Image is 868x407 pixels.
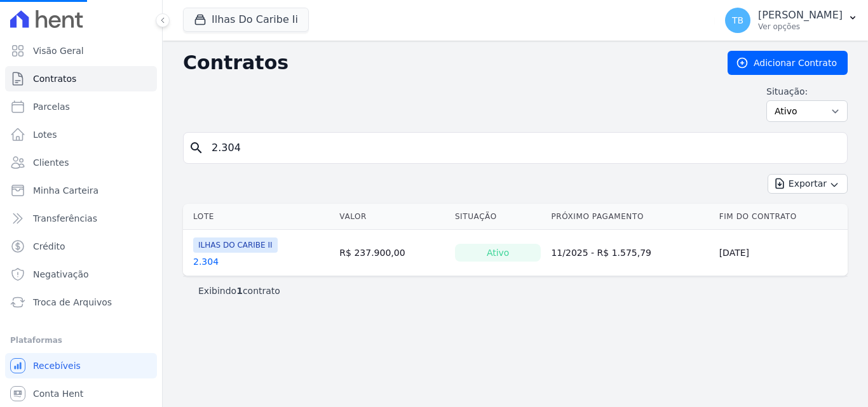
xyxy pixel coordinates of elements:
button: Exportar [768,174,848,194]
div: Ativo [455,244,541,262]
a: 2.304 [193,255,219,268]
div: Plataformas [10,333,152,348]
a: Visão Geral [5,38,157,63]
i: search [189,140,204,156]
b: 1 [236,286,243,296]
td: R$ 237.900,00 [334,230,450,276]
a: Negativação [5,262,157,287]
span: Clientes [33,156,69,169]
a: Crédito [5,234,157,259]
a: Transferências [5,206,157,231]
span: TB [732,16,743,25]
span: ILHAS DO CARIBE II [193,237,278,253]
a: Conta Hent [5,381,157,406]
a: Adicionar Contrato [728,51,848,75]
span: Crédito [33,240,65,253]
p: Exibindo contrato [198,284,280,297]
th: Valor [334,204,450,230]
a: 11/2025 - R$ 1.575,79 [551,248,651,258]
a: Minha Carteira [5,178,157,203]
span: Transferências [33,212,97,225]
a: Lotes [5,122,157,147]
span: Recebíveis [33,359,81,372]
button: Ilhas Do Caribe Ii [183,8,309,32]
td: [DATE] [714,230,848,276]
span: Negativação [33,268,89,281]
input: Buscar por nome do lote [204,135,842,161]
span: Visão Geral [33,44,84,57]
span: Minha Carteira [33,184,98,197]
a: Recebíveis [5,353,157,378]
p: [PERSON_NAME] [758,9,843,22]
h2: Contratos [183,51,707,74]
th: Situação [450,204,546,230]
button: TB [PERSON_NAME] Ver opções [715,3,868,38]
th: Próximo Pagamento [546,204,714,230]
span: Conta Hent [33,387,83,400]
label: Situação: [766,85,848,98]
span: Troca de Arquivos [33,296,112,309]
th: Fim do Contrato [714,204,848,230]
a: Contratos [5,66,157,91]
a: Troca de Arquivos [5,290,157,315]
span: Lotes [33,128,57,141]
a: Parcelas [5,94,157,119]
span: Contratos [33,72,76,85]
span: Parcelas [33,100,70,113]
p: Ver opções [758,22,843,32]
th: Lote [183,204,334,230]
a: Clientes [5,150,157,175]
